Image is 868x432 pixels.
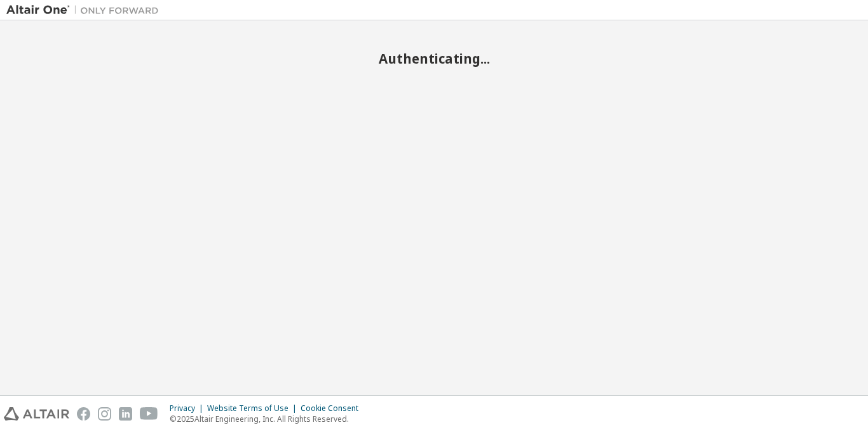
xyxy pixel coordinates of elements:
p: © 2025 Altair Engineering, Inc. All Rights Reserved. [170,414,366,424]
img: youtube.svg [140,407,158,421]
img: instagram.svg [98,407,111,421]
img: altair_logo.svg [4,407,69,421]
h2: Authenticating... [6,50,862,67]
img: facebook.svg [77,407,90,421]
img: Altair One [6,4,165,17]
div: Cookie Consent [301,403,366,414]
img: linkedin.svg [119,407,132,421]
div: Privacy [170,403,207,414]
div: Website Terms of Use [207,403,301,414]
